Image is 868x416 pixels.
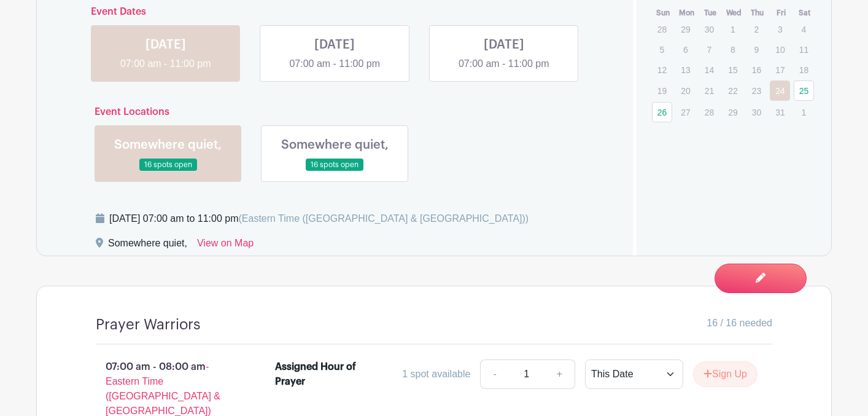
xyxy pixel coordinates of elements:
p: 1 [794,103,814,122]
button: Sign Up [693,361,758,387]
div: Assigned Hour of Prayer [275,359,381,389]
p: 19 [652,81,672,100]
p: 20 [675,81,696,100]
th: Mon [675,7,699,19]
p: 8 [723,40,743,59]
p: 14 [699,60,719,79]
p: 21 [699,81,719,100]
p: 22 [723,81,743,100]
span: (Eastern Time ([GEOGRAPHIC_DATA] & [GEOGRAPHIC_DATA])) [238,213,529,224]
p: 11 [794,40,814,59]
p: 10 [770,40,790,59]
th: Sun [651,7,675,19]
a: View on Map [197,236,254,256]
a: 24 [770,80,790,101]
h6: Event Locations [85,106,585,118]
p: 28 [699,103,719,122]
a: + [544,359,575,389]
p: 23 [746,81,767,100]
th: Sat [793,7,817,19]
p: 29 [723,103,743,122]
th: Wed [722,7,746,19]
span: 16 / 16 needed [707,316,772,331]
div: Somewhere quiet, [108,236,187,256]
p: 12 [652,60,672,79]
a: - [480,359,508,389]
a: 25 [794,80,814,101]
p: 16 [746,60,767,79]
h6: Event Dates [81,6,589,18]
p: 9 [746,40,767,59]
div: [DATE] 07:00 am to 11:00 pm [109,211,529,226]
p: 7 [699,40,719,59]
p: 1 [723,20,743,39]
p: 6 [675,40,696,59]
th: Tue [699,7,723,19]
p: 13 [675,60,696,79]
p: 2 [746,20,767,39]
p: 17 [770,60,790,79]
p: 30 [699,20,719,39]
h4: Prayer Warriors [96,316,201,334]
p: 3 [770,20,790,39]
th: Thu [746,7,770,19]
p: 28 [652,20,672,39]
p: 29 [675,20,696,39]
p: 15 [723,60,743,79]
p: 4 [794,20,814,39]
a: 26 [652,102,672,122]
div: 1 spot available [402,367,470,382]
p: 18 [794,60,814,79]
p: 31 [770,103,790,122]
p: 27 [675,103,696,122]
th: Fri [769,7,793,19]
p: 30 [746,103,767,122]
p: 5 [652,40,672,59]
